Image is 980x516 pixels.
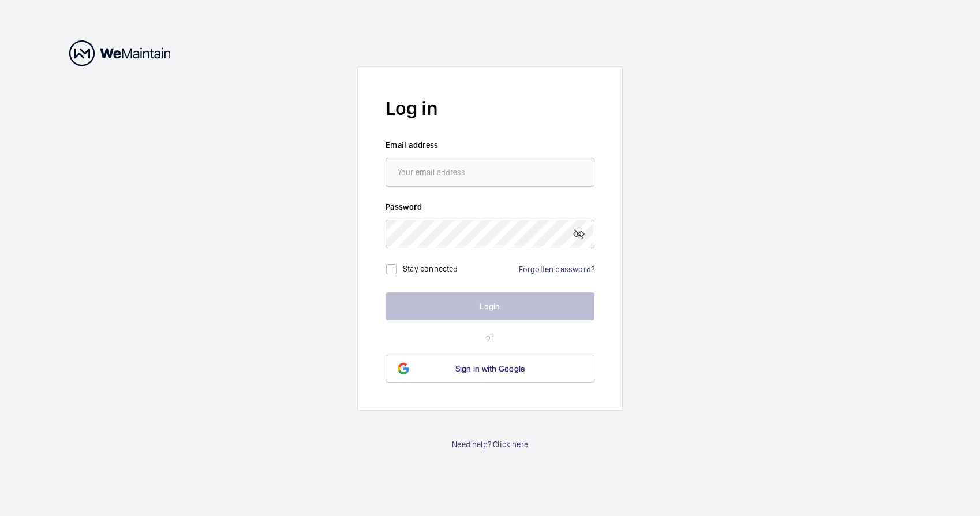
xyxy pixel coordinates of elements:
a: Need help? Click here [452,439,528,450]
button: Login [386,292,594,320]
label: Stay connected [403,263,458,273]
a: Forgotten password? [519,265,594,274]
input: Your email address [386,158,594,187]
label: Password [386,201,594,213]
span: Sign in with Google [455,364,525,373]
h2: Log in [386,95,594,122]
p: or [386,332,594,343]
label: Email address [386,139,594,151]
